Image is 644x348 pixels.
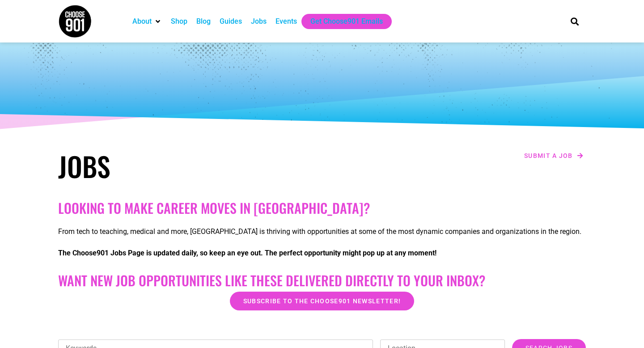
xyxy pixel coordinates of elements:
a: Submit a job [521,150,586,161]
a: Subscribe to the Choose901 newsletter! [230,292,414,310]
span: Submit a job [524,153,573,159]
a: About [132,16,152,27]
h2: Want New Job Opportunities like these Delivered Directly to your Inbox? [58,272,586,289]
div: Search [568,14,582,29]
a: Get Choose901 Emails [310,16,383,27]
a: Events [275,16,297,27]
h2: Looking to make career moves in [GEOGRAPHIC_DATA]? [58,200,586,216]
div: About [128,14,166,29]
a: Guides [220,16,242,27]
span: Subscribe to the Choose901 newsletter! [243,298,401,304]
h1: Jobs [58,150,318,182]
a: Blog [196,16,211,27]
a: Shop [171,16,187,27]
a: Jobs [251,16,267,27]
nav: Main nav [128,14,555,29]
strong: The Choose901 Jobs Page is updated daily, so keep an eye out. The perfect opportunity might pop u... [58,249,436,257]
p: From tech to teaching, medical and more, [GEOGRAPHIC_DATA] is thriving with opportunities at some... [58,226,586,237]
